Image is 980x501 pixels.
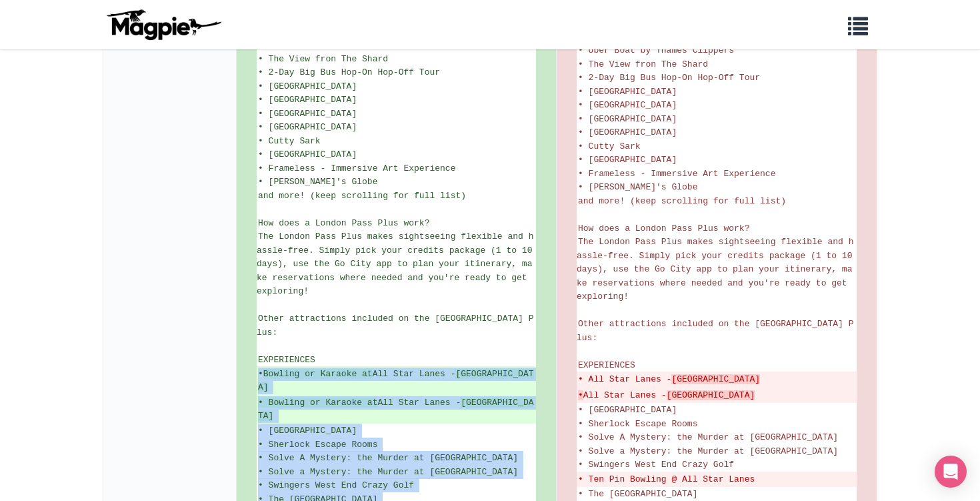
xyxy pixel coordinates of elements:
span: EXPERIENCES [578,360,635,370]
span: • [GEOGRAPHIC_DATA] [258,122,357,132]
span: • Solve A Mystery: the Murder at [GEOGRAPHIC_DATA] [578,432,838,442]
span: • Solve A Mystery: the Murder at [GEOGRAPHIC_DATA] [258,453,518,463]
span: • [GEOGRAPHIC_DATA] [258,95,357,105]
span: • [GEOGRAPHIC_DATA] [578,87,677,97]
span: • Uber Boat by Thames Clippers [578,45,734,55]
span: • The [GEOGRAPHIC_DATA] [578,489,697,499]
span: How does a London Pass Plus work? [578,223,749,233]
span: and more! (keep scrolling for full list) [578,196,786,206]
span: • [GEOGRAPHIC_DATA] [258,426,357,436]
img: logo-ab69f6fb50320c5b225c76a69d11143b.png [103,9,223,41]
span: The London Pass Plus makes sightseeing flexible and hassle-free. Simply pick your credits package... [257,231,537,296]
span: EXPERIENCES [258,355,315,365]
strong: Bowling or Karaoke at [263,369,373,379]
span: • [GEOGRAPHIC_DATA] [578,155,677,165]
span: • [PERSON_NAME]'s Globe [578,182,697,192]
span: • Solve a Mystery: the Murder at [GEOGRAPHIC_DATA] [258,467,518,477]
span: and more! (keep scrolling for full list) [258,191,466,201]
span: • Swingers West End Crazy Golf [258,480,414,490]
span: • Swingers West End Crazy Golf [578,460,734,470]
span: • The View fron The Shard [258,54,388,64]
strong: [GEOGRAPHIC_DATA] [671,374,760,384]
strong: [GEOGRAPHIC_DATA] [258,369,534,392]
span: • Sherlock Escape Rooms [578,419,697,429]
div: Open Intercom Messenger [935,456,967,488]
span: • 2-Day Big Bus Hop-On Hop-Off Tour [258,67,440,77]
span: Other attractions included on the [GEOGRAPHIC_DATA] Plus: [257,314,533,338]
span: • Cutty Sark [258,136,321,146]
del: All Star Lanes - [578,389,855,402]
span: • [GEOGRAPHIC_DATA] [258,109,357,119]
del: • Ten Pin Bowling @ All Star Lanes [578,473,855,486]
span: • Sherlock Escape Rooms [258,440,377,450]
span: • 2-Day Big Bus Hop-On Hop-Off Tour [578,73,760,83]
strong: [GEOGRAPHIC_DATA] [667,390,755,400]
span: • The View fron The Shard [578,59,708,69]
span: • [GEOGRAPHIC_DATA] [258,81,357,91]
span: • [GEOGRAPHIC_DATA] [578,100,677,110]
span: • Frameless - Immersive Art Experience [258,163,455,173]
span: • [GEOGRAPHIC_DATA] [578,114,677,124]
ins: • All Star Lanes - [258,368,535,394]
span: • Frameless - Immersive Art Experience [578,169,775,179]
span: • [PERSON_NAME]'s Globe [258,177,377,187]
span: • [GEOGRAPHIC_DATA] [258,149,357,159]
span: • [GEOGRAPHIC_DATA] [578,405,677,415]
span: The London Pass Plus makes sightseeing flexible and hassle-free. Simply pick your credits package... [577,237,857,302]
span: • Solve a Mystery: the Murder at [GEOGRAPHIC_DATA] [578,446,838,456]
span: • Cutty Sark [578,141,641,151]
ins: All Star Lanes - [258,396,535,422]
strong: [GEOGRAPHIC_DATA] [258,398,533,421]
span: Other attractions included on the [GEOGRAPHIC_DATA] Plus: [577,319,853,343]
strong: • Bowling or Karaoke at [258,398,377,408]
span: • [GEOGRAPHIC_DATA] [578,127,677,137]
span: How does a London Pass Plus work? [258,218,429,228]
del: • All Star Lanes - [578,373,855,386]
strong: • [578,390,583,400]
